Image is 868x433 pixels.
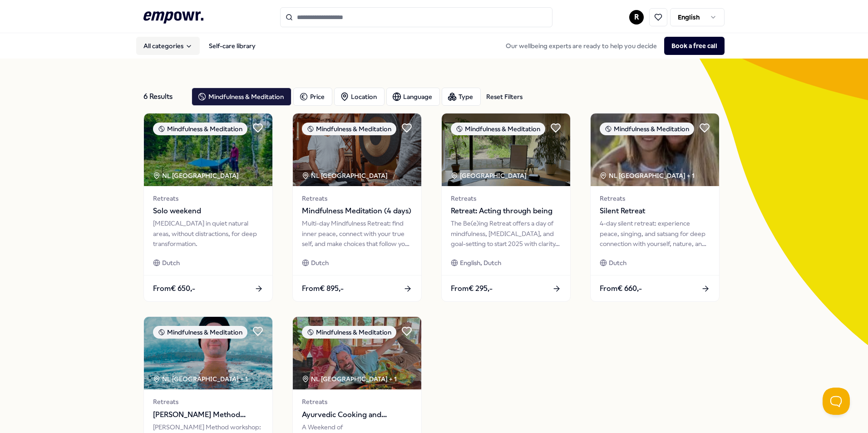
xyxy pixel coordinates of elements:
span: Mindfulness Meditation (4 days) [302,205,412,217]
button: Price [293,88,332,106]
span: From € 895,- [302,283,344,295]
iframe: Help Scout Beacon - Open [823,388,850,415]
img: package image [144,317,272,389]
span: Retreats [302,193,412,203]
span: Ayurvedic Cooking and Meditation Weekend [302,409,412,421]
span: Dutch [311,258,329,268]
button: Type [442,88,481,106]
span: Solo weekend [153,205,263,217]
button: Book a free call [664,37,725,55]
div: Mindfulness & Meditation [153,123,247,135]
button: All categories [136,37,200,55]
a: package imageMindfulness & MeditationNL [GEOGRAPHIC_DATA] RetreatsSolo weekend[MEDICAL_DATA] in q... [143,113,273,302]
img: package image [293,317,421,389]
span: Dutch [609,258,626,268]
a: package imageMindfulness & MeditationNL [GEOGRAPHIC_DATA] RetreatsMindfulness Meditation (4 days)... [292,113,422,302]
div: [MEDICAL_DATA] in quiet natural areas, without distractions, for deep transformation. [153,218,263,249]
span: From € 295,- [451,283,493,295]
span: Retreats [153,193,263,203]
div: NL [GEOGRAPHIC_DATA] [302,171,389,181]
div: 4-day silent retreat: experience peace, singing, and satsang for deep connection with yourself, n... [600,218,710,249]
div: NL [GEOGRAPHIC_DATA] + 1 [600,171,695,181]
span: Retreats [302,397,412,407]
a: package imageMindfulness & Meditation[GEOGRAPHIC_DATA] RetreatsRetreat: Acting through beingThe B... [441,113,571,302]
span: From € 660,- [600,283,642,295]
button: Language [386,88,440,106]
img: package image [442,113,570,186]
div: Mindfulness & Meditation [600,123,694,135]
span: Dutch [162,258,180,268]
div: Mindfulness & Meditation [302,123,396,135]
nav: Main [136,37,263,55]
img: package image [144,113,272,186]
button: R [629,10,644,25]
div: NL [GEOGRAPHIC_DATA] [153,171,240,181]
img: package image [293,113,421,186]
span: Silent Retreat [600,205,710,217]
img: package image [591,113,719,186]
span: Retreats [451,193,561,203]
span: Retreats [153,397,263,407]
a: package imageMindfulness & MeditationNL [GEOGRAPHIC_DATA] + 1RetreatsSilent Retreat4-day silent r... [590,113,720,302]
span: [PERSON_NAME] Method Workshop [153,409,263,421]
div: Multi-day Mindfulness Retreat: find inner peace, connect with your true self, and make choices th... [302,218,412,249]
button: Location [334,88,385,106]
div: NL [GEOGRAPHIC_DATA] + 1 [153,374,248,384]
span: English, Dutch [460,258,501,268]
span: From € 650,- [153,283,195,295]
span: Retreat: Acting through being [451,205,561,217]
a: Self-care library [202,37,263,55]
div: [GEOGRAPHIC_DATA] [451,171,528,181]
input: Search for products, categories or subcategories [280,7,552,27]
div: Mindfulness & Meditation [302,326,396,339]
div: NL [GEOGRAPHIC_DATA] + 1 [302,374,397,384]
div: Mindfulness & Meditation [153,326,247,339]
div: Mindfulness & Meditation [451,123,545,135]
div: The Be(e)ing Retreat offers a day of mindfulness, [MEDICAL_DATA], and goal-setting to start 2025 ... [451,218,561,249]
span: Retreats [600,193,710,203]
button: Mindfulness & Meditation [192,88,291,106]
div: 6 Results [143,88,184,106]
div: Our wellbeing experts are ready to help you decide [498,37,725,55]
div: Reset Filters [486,92,523,102]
